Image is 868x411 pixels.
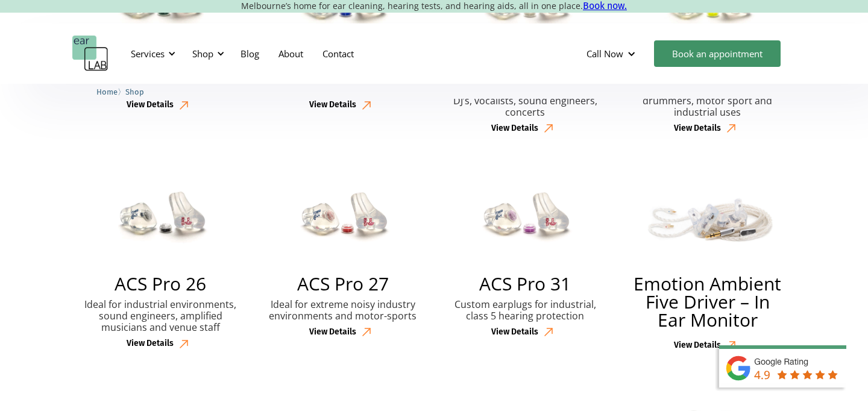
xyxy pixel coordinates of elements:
[84,299,237,334] p: Ideal for industrial environments, sound engineers, amplified musicians and venue staff
[127,100,174,110] div: View Details
[124,36,179,72] div: Services
[185,36,228,72] div: Shop
[96,87,118,96] span: Home
[309,327,356,337] div: View Details
[491,327,538,337] div: View Details
[297,275,389,293] h2: ACS Pro 27
[674,124,721,134] div: View Details
[192,48,213,60] div: Shop
[632,275,784,329] h2: Emotion Ambient Five Driver – In Ear Monitor
[449,299,602,322] p: Custom earplugs for industrial, class 5 hearing protection
[269,36,313,71] a: About
[459,172,591,263] img: ACS Pro 31
[437,169,614,342] a: ACS Pro 31ACS Pro 31Custom earplugs for industrial, class 5 hearing protectionView Details
[255,169,432,342] a: ACS Pro 27ACS Pro 27Ideal for extreme noisy industry environments and motor-sportsView Details
[587,48,623,60] div: Call Now
[267,299,420,322] p: Ideal for extreme noisy industry environments and motor-sports
[313,36,363,71] a: Contact
[72,169,249,354] a: ACS Pro 26ACS Pro 26Ideal for industrial environments, sound engineers, amplified musicians and v...
[620,169,796,356] a: Emotion Ambient Five Driver – In Ear MonitorEmotion Ambient Five Driver – In Ear MonitorView Details
[96,86,125,98] li: 〉
[654,40,781,67] a: Book an appointment
[125,86,144,97] a: Shop
[479,275,571,293] h2: ACS Pro 31
[96,86,118,97] a: Home
[131,48,165,60] div: Services
[640,172,775,263] img: Emotion Ambient Five Driver – In Ear Monitor
[277,172,409,263] img: ACS Pro 27
[491,124,538,134] div: View Details
[309,100,356,110] div: View Details
[125,87,144,96] span: Shop
[577,36,648,72] div: Call Now
[115,275,206,293] h2: ACS Pro 26
[127,339,174,349] div: View Details
[674,340,721,351] div: View Details
[231,36,269,71] a: Blog
[72,36,108,72] a: home
[95,172,226,263] img: ACS Pro 26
